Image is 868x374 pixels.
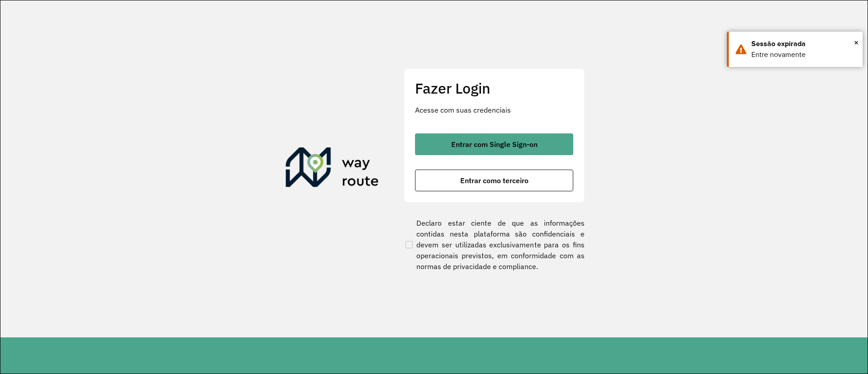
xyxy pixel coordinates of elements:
span: Entrar com Single Sign-on [451,141,538,148]
button: button [415,133,573,155]
div: Entre novamente [751,49,856,60]
span: Entrar como terceiro [460,177,528,184]
img: Roteirizador AmbevTech [286,147,379,191]
button: Close [854,36,859,49]
label: Declaro estar ciente de que as informações contidas nesta plataforma são confidenciais e devem se... [404,218,585,272]
div: Sessão expirada [751,38,856,49]
p: Acesse com suas credenciais [415,104,573,115]
span: × [854,36,859,49]
button: button [415,170,573,191]
h2: Fazer Login [415,80,573,97]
